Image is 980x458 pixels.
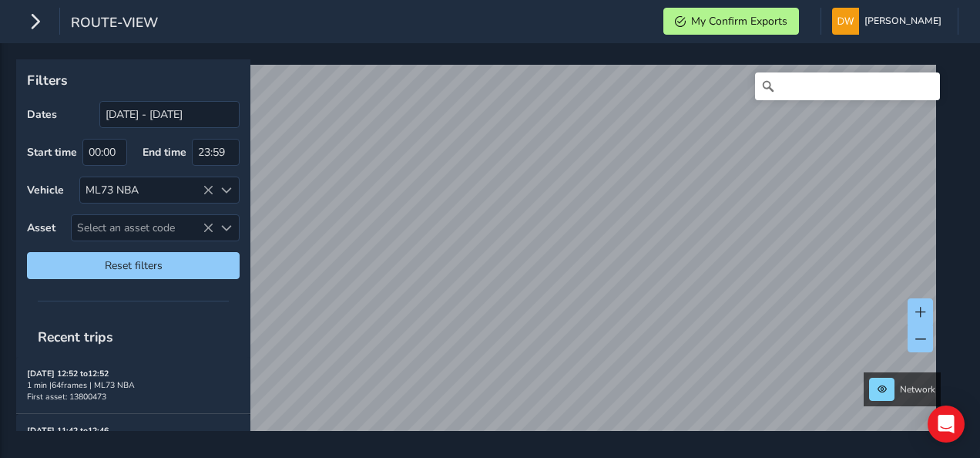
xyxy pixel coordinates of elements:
span: Reset filters [39,258,228,273]
div: 1 min | 64 frames | ML73 NBA [27,379,240,391]
input: Search [755,72,940,100]
strong: [DATE] 12:52 to 12:52 [27,368,109,379]
img: diamond-layout [832,8,859,35]
span: First asset: 13800473 [27,391,106,402]
label: Start time [27,145,77,160]
strong: [DATE] 11:42 to 12:46 [27,425,109,436]
span: route-view [71,13,158,35]
div: ML73 NBA [80,177,213,203]
span: [PERSON_NAME] [864,8,941,35]
canvas: Map [22,65,936,449]
label: End time [143,145,186,160]
label: Asset [27,221,55,235]
span: My Confirm Exports [691,14,787,29]
span: Recent trips [27,317,124,357]
button: My Confirm Exports [663,8,799,35]
label: Vehicle [27,183,64,197]
div: Select an asset code [213,215,239,241]
button: [PERSON_NAME] [832,8,947,35]
span: Select an asset code [72,215,213,241]
span: Network [900,383,935,396]
p: Filters [27,70,240,90]
label: Dates [27,107,57,122]
div: Open Intercom Messenger [928,406,965,443]
button: Reset filters [27,252,240,279]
